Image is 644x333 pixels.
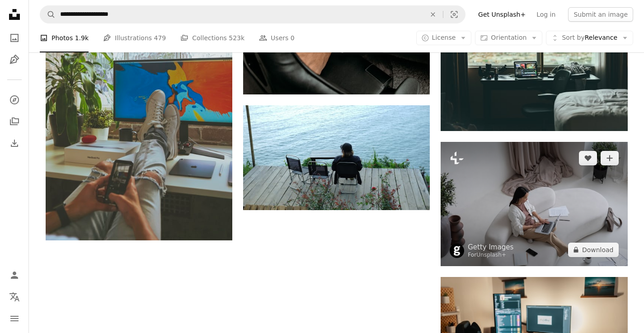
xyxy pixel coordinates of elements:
[5,310,24,328] button: Menu
[243,105,430,210] img: a woman sitting at a table on top of a wooden deck
[40,5,465,23] form: Find visuals sitewide
[5,288,24,306] button: Language
[531,7,561,22] a: Log in
[468,243,513,252] a: Getty Images
[491,34,526,41] span: Orientation
[568,243,619,257] button: Download
[5,134,24,152] a: Download History
[468,252,513,259] div: For
[476,252,506,258] a: Unsplash+
[450,244,464,258] img: Go to Getty Images's profile
[229,33,244,43] span: 523k
[441,200,627,208] a: Young Asian businesswoman with lapto pon her knees concentrating on network while sitting on comf...
[259,23,295,52] a: Users 0
[416,31,472,45] button: License
[473,7,531,22] a: Get Unsplash+
[601,151,619,165] button: Add to Collection
[441,65,627,73] a: tabletop lamp beside laptop on desk beside window
[40,6,56,23] button: Search Unsplash
[103,23,166,52] a: Illustrations 479
[562,34,584,41] span: Sort by
[546,31,633,45] button: Sort byRelevance
[443,6,465,23] button: Visual search
[180,23,244,52] a: Collections 523k
[423,6,443,23] button: Clear
[579,151,597,165] button: Like
[5,29,24,47] a: Photos
[475,31,542,45] button: Orientation
[154,33,166,43] span: 479
[441,142,627,266] img: Young Asian businesswoman with lapto pon her knees concentrating on network while sitting on comf...
[291,33,295,43] span: 0
[5,51,24,69] a: Illustrations
[243,154,430,162] a: a woman sitting at a table on top of a wooden deck
[568,7,633,22] button: Submit an image
[5,91,24,109] a: Explore
[562,33,617,42] span: Relevance
[5,113,24,131] a: Collections
[5,5,24,25] a: Home — Unsplash
[441,6,627,131] img: tabletop lamp beside laptop on desk beside window
[432,34,456,41] span: License
[46,115,232,123] a: person using smartphone while resting both feet on computer desk
[5,266,24,284] a: Log in / Sign up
